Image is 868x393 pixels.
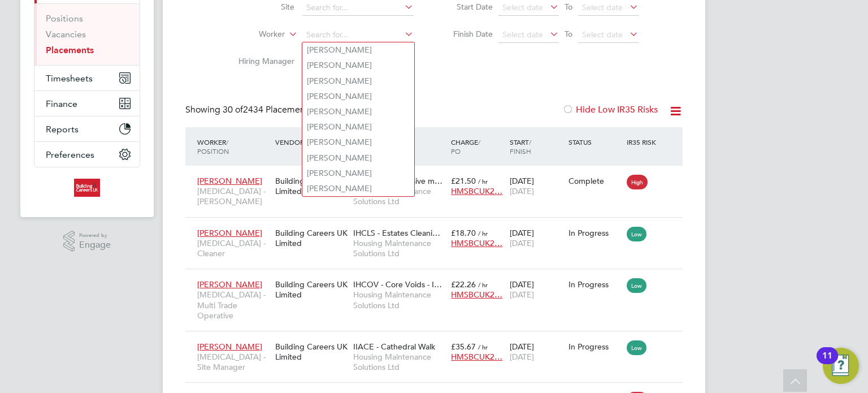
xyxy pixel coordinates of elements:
span: £18.70 [451,228,476,238]
li: [PERSON_NAME] [302,58,414,73]
div: Status [566,132,624,152]
span: Timesheets [46,73,93,84]
a: [PERSON_NAME][MEDICAL_DATA] - Site ManagerBuilding Careers UK LimitedIIACE - Cathedral WalkHousin... [194,335,683,345]
li: [PERSON_NAME] [302,104,414,119]
a: Go to home page [34,179,140,197]
div: In Progress [568,279,622,290]
span: HMSBCUK2… [451,352,502,362]
a: [PERSON_NAME][MEDICAL_DATA] - CleanerBuilding Careers UK LimitedIHCLS - Estates Cleani…Housing Ma... [194,222,683,231]
a: [PERSON_NAME][MEDICAL_DATA] - [PERSON_NAME]Building Careers UK LimitedIHRMT - Responsive m…Housin... [194,170,683,179]
span: [PERSON_NAME] [197,342,262,352]
span: [DATE] [510,352,534,362]
div: Building Careers UK Limited [272,222,350,254]
a: Vacancies [46,29,86,40]
li: [PERSON_NAME] [302,150,414,166]
a: Powered byEngage [63,231,111,252]
div: [DATE] [507,170,566,202]
button: Timesheets [34,66,140,90]
li: [PERSON_NAME] [302,135,414,150]
span: Low [627,340,646,355]
span: / Finish [510,137,531,156]
li: [PERSON_NAME] [302,119,414,135]
span: Housing Maintenance Solutions Ltd [353,352,445,372]
span: £21.50 [451,176,476,186]
button: Preferences [34,142,140,167]
div: In Progress [568,342,622,352]
div: 11 [822,356,832,370]
a: Placements [46,45,94,55]
span: IHCLS - Estates Cleani… [353,228,440,238]
span: / hr [478,229,488,237]
span: [MEDICAL_DATA] - Site Manager [197,352,270,372]
div: IR35 Risk [624,132,663,152]
div: Showing [185,104,314,116]
button: Reports [34,116,140,141]
span: Low [627,227,646,241]
span: Select date [502,29,543,40]
label: Start Date [442,2,493,12]
span: HMSBCUK2… [451,290,502,300]
div: Vendor [272,132,350,152]
button: Finance [34,91,140,116]
span: 2434 Placements [223,104,312,115]
img: buildingcareersuk-logo-retina.png [74,179,99,197]
div: Jobs [34,3,140,65]
span: Powered by [79,231,111,240]
div: Charge [448,132,507,161]
div: Building Careers UK Limited [272,170,350,202]
span: / Position [197,137,229,156]
span: £35.67 [451,342,476,352]
span: [DATE] [510,290,534,300]
span: [PERSON_NAME] [197,279,262,290]
span: 30 of [223,104,243,115]
label: Hiring Manager [229,56,294,66]
span: [DATE] [510,186,534,196]
div: [DATE] [507,336,566,368]
span: Housing Maintenance Solutions Ltd [353,238,445,258]
li: [PERSON_NAME] [302,166,414,181]
span: Reports [46,124,79,135]
span: / PO [451,137,480,156]
span: / hr [478,343,488,351]
input: Search for... [302,27,414,43]
span: [MEDICAL_DATA] - Multi Trade Operative [197,290,270,321]
li: [PERSON_NAME] [302,181,414,196]
div: Start [507,132,566,161]
span: Engage [79,240,111,250]
span: [MEDICAL_DATA] - Cleaner [197,238,270,258]
span: HMSBCUK2… [451,186,502,196]
div: Building Careers UK Limited [272,274,350,305]
span: Low [627,278,646,293]
label: Site [229,2,294,12]
li: [PERSON_NAME] [302,42,414,58]
div: In Progress [568,228,622,238]
span: IIACE - Cathedral Walk [353,342,435,352]
span: To [561,27,576,41]
span: Housing Maintenance Solutions Ltd [353,290,445,310]
span: HMSBCUK2… [451,238,502,248]
span: / hr [478,280,488,289]
label: Hide Low IR35 Risks [562,104,658,115]
label: Finish Date [442,29,493,39]
span: [DATE] [510,238,534,248]
div: Worker [194,132,272,161]
span: Finance [46,98,77,109]
a: Positions [46,13,83,24]
li: [PERSON_NAME] [302,89,414,104]
span: £22.26 [451,279,476,290]
div: [DATE] [507,222,566,254]
span: Preferences [46,149,94,160]
span: [PERSON_NAME] [197,176,262,186]
div: Building Careers UK Limited [272,336,350,368]
span: Select date [582,29,623,40]
span: IHCOV - Core Voids - I… [353,279,442,290]
li: [PERSON_NAME] [302,74,414,89]
div: [DATE] [507,274,566,305]
a: [PERSON_NAME][MEDICAL_DATA] - Multi Trade OperativeBuilding Careers UK LimitedIHCOV - Core Voids ... [194,273,683,283]
button: Open Resource Center, 11 new notifications [823,348,859,384]
span: [MEDICAL_DATA] - [PERSON_NAME] [197,186,270,206]
span: [PERSON_NAME] [197,228,262,238]
span: High [627,175,648,189]
span: Select date [502,2,543,12]
label: Worker [220,29,285,40]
